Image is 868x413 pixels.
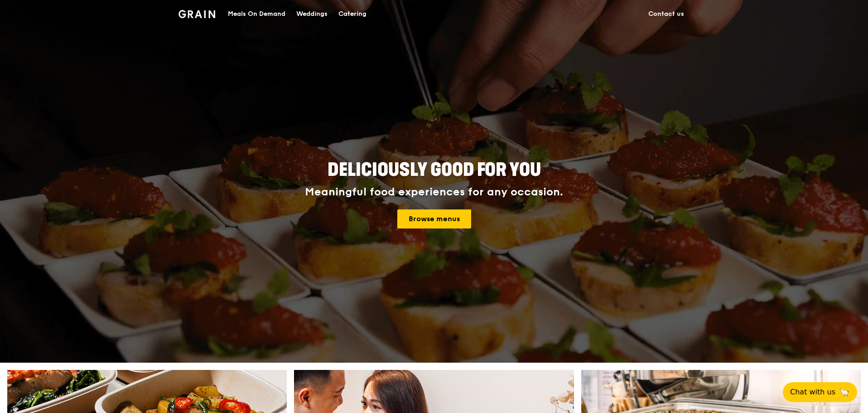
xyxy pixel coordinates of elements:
[338,0,366,28] div: Catering
[397,209,471,228] a: Browse menus
[333,0,372,28] a: Catering
[790,387,835,398] span: Chat with us
[178,10,215,18] img: Grain
[296,0,328,28] div: Weddings
[271,186,597,199] div: Meaningful food experiences for any occasion.
[228,0,285,28] div: Meals On Demand
[783,382,857,402] button: Chat with us🦙
[328,159,541,181] span: Deliciously good for you
[839,387,850,398] span: 🦙
[291,0,333,28] a: Weddings
[643,0,690,28] a: Contact us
